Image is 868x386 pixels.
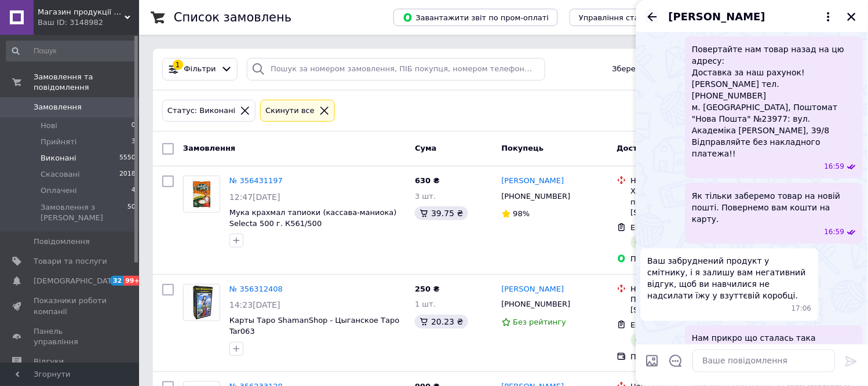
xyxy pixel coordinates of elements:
[132,121,136,131] span: 0
[41,121,57,131] span: Нові
[41,202,127,223] span: Замовлення з [PERSON_NAME]
[570,9,677,26] button: Управління статусами
[499,189,573,204] div: [PHONE_NUMBER]
[34,102,82,112] span: Замовлення
[41,137,76,147] span: Прийняті
[110,276,123,286] span: 32
[845,10,859,24] button: Закрити
[34,326,107,347] span: Панель управління
[229,316,400,336] a: Карты Таро ShamanShop - Цыганское Таро Tar063
[173,60,183,70] div: 1
[513,318,567,326] span: Без рейтингу
[415,315,468,329] div: 20.23 ₴
[825,162,845,172] span: 16:59 11.08.2025
[34,256,107,267] span: Товари та послуги
[692,190,856,225] span: Як тільки заберемо товар на новій пошті. Повернемо вам кошти на карту.
[617,144,703,152] span: Доставка та оплата
[631,235,683,249] div: Отримано
[415,192,436,201] span: 3 шт.
[631,254,746,264] div: Пром-оплата
[415,144,436,152] span: Cума
[34,296,107,316] span: Показники роботи компанії
[631,284,746,294] div: Нова Пошта
[119,169,136,180] span: 2018
[415,206,468,220] div: 39.75 ₴
[41,169,80,180] span: Скасовані
[403,12,549,23] span: Завантажити звіт по пром-оплаті
[229,208,397,228] a: Мука крахмал тапиоки (кассава-маниока) Selecta 500 г. К561/500
[183,176,220,213] a: Фото товару
[502,144,544,152] span: Покупець
[631,186,746,218] div: Харьков, №122 (до 5 кг): просп. [PERSON_NAME][STREET_ADDRESS]
[247,58,545,81] input: Пошук за номером замовлення, ПІБ покупця, номером телефону, Email, номером накладної
[631,223,713,232] span: ЕН: 20451223099977
[184,285,220,321] img: Фото товару
[229,176,283,185] a: № 356431197
[132,185,136,196] span: 4
[645,10,659,24] button: Назад
[415,300,436,308] span: 1 шт.
[393,9,558,26] button: Завантажити звіт по пром-оплаті
[631,352,746,362] div: Післяплата
[41,153,76,163] span: Виконані
[669,353,684,368] button: Відкрити шаблони відповідей
[165,105,238,117] div: Статус: Виконані
[6,41,137,61] input: Пошук
[119,153,136,163] span: 5550
[415,285,440,293] span: 250 ₴
[34,276,119,286] span: [DEMOGRAPHIC_DATA]
[631,176,746,186] div: Нова Пошта
[631,333,683,347] div: Отримано
[499,297,573,312] div: [PHONE_NUMBER]
[184,176,220,212] img: Фото товару
[229,192,280,202] span: 12:47[DATE]
[229,300,280,309] span: 14:23[DATE]
[183,144,235,152] span: Замовлення
[183,284,220,321] a: Фото товару
[825,227,845,237] span: 16:59 11.08.2025
[34,356,64,367] span: Відгуки
[229,285,283,293] a: № 356312408
[263,105,317,117] div: Cкинути все
[579,13,668,22] span: Управління статусами
[34,236,90,247] span: Повідомлення
[34,72,139,93] span: Замовлення та повідомлення
[127,202,136,223] span: 50
[174,10,291,24] h1: Список замовлень
[41,185,77,196] span: Оплачені
[38,17,139,28] div: Ваш ID: 3148982
[669,9,836,24] button: [PERSON_NAME]
[502,176,564,187] a: [PERSON_NAME]
[184,64,216,75] span: Фільтри
[631,294,746,315] div: Подольск, №2 (до 200 кг): [STREET_ADDRESS]
[612,64,691,75] span: Збережені фільтри:
[792,304,812,314] span: 17:06 11.08.2025
[123,276,143,286] span: 99+
[692,43,856,159] span: Повертайте нам товар назад на цю адресу: Доставка за наш рахунок! [PERSON_NAME] тел. [PHONE_NUMBE...
[513,209,530,218] span: 98%
[415,176,440,185] span: 630 ₴
[132,137,136,147] span: 3
[38,7,125,17] span: Магазин продукції Латинскої та Північної Америки
[669,9,765,24] span: [PERSON_NAME]
[648,256,812,302] span: Ваш забруднений продукт у смітнику, і я залишу вам негативний відгук, щоб ви навчилися не надсила...
[502,284,564,295] a: [PERSON_NAME]
[631,321,713,329] span: ЕН: 20451222667058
